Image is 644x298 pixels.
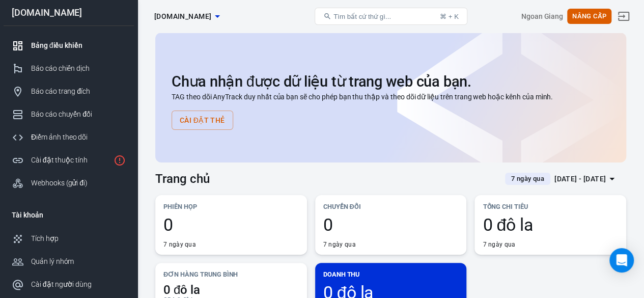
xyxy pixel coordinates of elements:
a: Báo cáo trang đích [4,80,134,103]
font: Tài khoản [12,211,43,219]
font: 0 đô la [163,283,200,297]
font: Chuyển đổi [323,203,361,210]
font: ⌘ + K [440,13,459,20]
font: 7 ngày qua [163,241,196,248]
font: Cài đặt thẻ [180,116,225,124]
font: Báo cáo trang đích [31,87,90,95]
font: Báo cáo chiến dịch [31,64,90,72]
a: Bảng điều khiển [4,34,134,57]
font: Tìm bất cứ thứ gì... [333,13,391,20]
font: [DOMAIN_NAME] [154,12,211,20]
font: 7 ngày qua [483,241,515,248]
font: Điểm ảnh theo dõi [31,133,88,141]
font: 0 [163,214,173,235]
font: Webhooks (gửi đi) [31,179,88,187]
button: 7 ngày qua[DATE] - [DATE] [497,171,626,187]
font: Trang chủ [155,172,209,186]
font: Tổng chi tiêu [483,203,527,210]
font: [DOMAIN_NAME] [12,7,82,18]
a: Đăng xuất [611,4,636,29]
button: Nâng cấp [567,9,611,24]
font: Nâng cấp [572,12,606,20]
a: Báo cáo chuyển đổi [4,103,134,126]
font: Cài đặt thuộc tính [31,156,88,164]
font: 7 ngày qua [323,241,356,248]
font: 0 đô la [483,214,534,235]
a: Webhooks (gửi đi) [4,172,134,195]
a: Điểm ảnh theo dõi [4,126,134,149]
a: Quản lý nhóm [4,250,134,273]
a: Cài đặt người dùng [4,273,134,296]
font: 7 ngày qua [511,175,544,182]
a: Cài đặt thuộc tính [4,149,134,172]
button: [DOMAIN_NAME] [150,7,223,26]
button: Cài đặt thẻ [172,111,233,130]
font: Đơn hàng trung bình [163,270,238,278]
font: Doanh thu [323,270,360,278]
font: Chưa nhận được dữ liệu từ trang web của bạn. [172,73,471,90]
font: Cài đặt người dùng [31,280,92,288]
button: Tìm bất cứ thứ gì...⌘ + K [315,8,467,25]
span: eluvity.pro [154,10,211,23]
font: Phiên họp [163,203,197,210]
a: Báo cáo chiến dịch [4,57,134,80]
font: [DATE] - [DATE] [554,175,606,183]
font: TAG theo dõi AnyTrack duy nhất của bạn sẽ cho phép bạn thu thập và theo dõi dữ liệu trên trang we... [172,93,553,101]
font: Tích hợp [31,234,59,242]
font: Bảng điều khiển [31,41,82,49]
font: Ngoan Giang [521,12,563,20]
font: 0 [323,214,333,235]
svg: Thuộc tính chưa được cài đặt [114,154,126,167]
font: Quản lý nhóm [31,257,74,265]
div: ID tài khoản: QYMUafS5 [521,11,563,22]
div: Mở Intercom Messenger [609,248,634,273]
a: Tích hợp [4,227,134,250]
font: Báo cáo chuyển đổi [31,110,92,118]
